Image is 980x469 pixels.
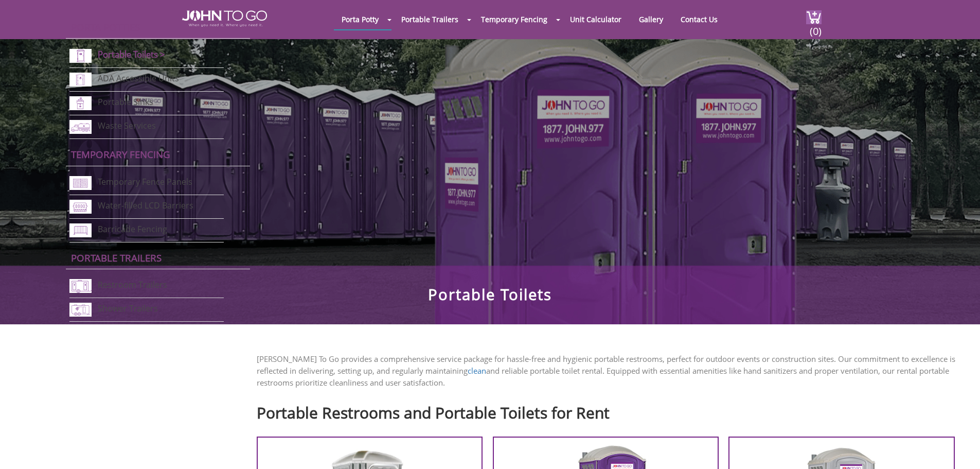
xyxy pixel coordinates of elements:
img: portable-sinks-new.png [69,96,92,110]
a: Porta Potty [334,9,386,29]
img: JOHN to go [182,10,267,27]
a: ADA Accessible Units [98,73,179,84]
p: [PERSON_NAME] To Go provides a comprehensive service package for hassle-free and hygienic portabl... [257,353,965,389]
a: Temporary Fencing [473,9,555,29]
img: shower-trailers-new.png [69,303,92,317]
a: clean [468,366,486,376]
a: Portable trailers [71,251,162,264]
a: Temporary Fence Panels [98,176,192,187]
a: Waste Services [98,120,156,131]
span: (0) [809,16,822,38]
img: ADA-units-new.png [69,73,92,86]
img: waste-services-new.png [69,120,92,134]
img: cart a [806,10,822,24]
a: Barricade Fencing [98,223,167,235]
h2: Portable Restrooms and Portable Toilets for Rent [257,399,965,421]
a: Porta Potties [71,21,140,33]
a: Gallery [631,9,671,29]
a: Water-filled LCD Barriers [98,200,193,211]
a: Unit Calculator [562,9,629,29]
img: water-filled%20barriers-new.png [69,200,92,214]
a: Restroom Trailers [98,279,167,290]
a: Contact Us [673,9,725,29]
a: Portable Toilets > [98,48,165,60]
a: Temporary Fencing [71,148,170,161]
a: Portable Sinks [98,96,153,108]
a: Portable Trailers [394,9,466,29]
img: barricade-fencing-icon-new.png [69,223,92,237]
a: Shower Trailers [98,303,158,314]
img: portable-toilets-new.png [69,49,92,63]
img: restroom-trailers-new.png [69,279,92,293]
img: chan-link-fencing-new.png [69,176,92,190]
